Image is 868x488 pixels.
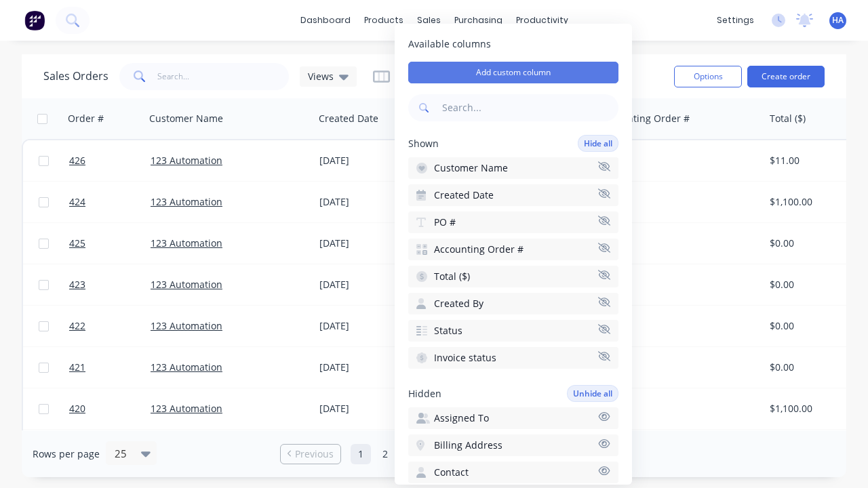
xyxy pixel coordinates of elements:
a: 426 [69,140,151,181]
a: 421 [69,347,151,388]
div: [DATE] [319,154,420,167]
div: purchasing [448,10,509,30]
input: Search... [157,63,290,90]
div: settings [710,10,761,30]
span: 422 [69,319,85,333]
span: Created Date [434,188,494,202]
div: [DATE] [319,237,420,250]
ul: Pagination [275,444,593,464]
div: $0.00 [770,237,849,250]
a: 123 Automation [151,154,222,167]
div: Total ($) [770,112,806,125]
span: Contact [434,466,469,479]
span: Billing Address [434,439,502,452]
a: 123 Automation [151,361,222,373]
div: [DATE] [319,361,420,374]
button: Created By [408,293,618,314]
span: 421 [69,361,85,374]
img: Factory [24,10,45,30]
a: 423 [69,264,151,305]
button: PO # [408,211,618,233]
span: 425 [69,237,85,250]
a: 419 [69,430,151,470]
span: Views [308,69,334,83]
div: [DATE] [319,402,420,415]
div: Customer Name [149,112,223,125]
button: Billing Address [408,434,618,456]
input: Search... [439,94,618,121]
span: HA [832,14,844,26]
span: Previous [295,447,334,461]
div: $1,100.00 [770,195,849,209]
div: Created Date [319,112,378,125]
span: Created By [434,297,484,310]
span: Invoice status [434,351,496,365]
button: Assigned To [408,407,618,429]
span: Available columns [408,37,618,51]
a: 424 [69,182,151,222]
span: 424 [69,195,85,209]
span: Shown [408,137,439,150]
a: dashboard [294,10,357,30]
div: Accounting Order # [600,112,690,125]
a: 123 Automation [151,195,222,208]
button: Create order [747,66,825,87]
a: 425 [69,223,151,264]
button: Unhide all [567,385,618,402]
button: Invoice status [408,347,618,369]
button: Customer Name [408,157,618,179]
span: PO # [434,216,456,229]
div: productivity [509,10,575,30]
a: Previous page [281,447,340,461]
span: Accounting Order # [434,243,524,256]
div: Order # [68,112,104,125]
a: 123 Automation [151,402,222,415]
div: $0.00 [770,319,849,333]
button: Contact [408,462,618,483]
span: 420 [69,402,85,415]
span: Assigned To [434,411,489,425]
div: [DATE] [319,319,420,333]
div: products [357,10,410,30]
span: Status [434,324,462,338]
div: $0.00 [770,278,849,291]
button: Add custom column [408,62,618,83]
span: Total ($) [434,270,470,283]
div: sales [410,10,448,30]
button: Created Date [408,184,618,206]
a: 123 Automation [151,278,222,291]
a: 422 [69,306,151,346]
button: Total ($) [408,266,618,287]
span: Hidden [408,387,441,401]
button: Status [408,320,618,342]
a: 123 Automation [151,319,222,332]
div: [DATE] [319,278,420,291]
button: Hide all [578,135,618,152]
div: [DATE] [319,195,420,209]
span: Rows per page [33,447,100,461]
span: 426 [69,154,85,167]
div: $1,100.00 [770,402,849,415]
a: Page 2 [375,444,395,464]
span: 423 [69,278,85,291]
div: $11.00 [770,154,849,167]
a: 420 [69,388,151,429]
div: $0.00 [770,361,849,374]
button: Options [674,66,742,87]
h1: Sales Orders [43,70,108,83]
a: 123 Automation [151,237,222,249]
span: Customer Name [434,161,508,175]
button: Accounting Order # [408,239,618,260]
a: Page 1 is your current page [351,444,371,464]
